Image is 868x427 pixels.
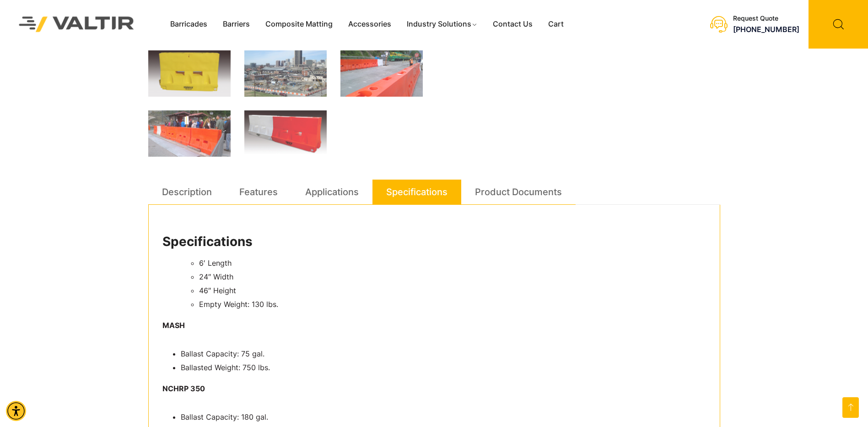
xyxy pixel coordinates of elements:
a: Applications [305,180,359,204]
a: Barricades [162,17,215,31]
img: Two traffic barriers, one white and one orange, with a logo, designed for road safety and separat... [244,110,327,157]
a: Cart [540,17,571,31]
strong: MASH [162,321,185,330]
li: 6′ Length [199,257,706,270]
img: Valtir Rentals [7,5,146,44]
a: Barriers [215,17,258,31]
div: Request Quote [733,15,799,22]
a: Industry Solutions [399,17,485,31]
img: A row of orange and white barriers blocks a road, with people nearby and a green train in the bac... [340,50,423,97]
li: Ballasted Weight: 750 lbs. [181,361,706,375]
img: A crowd gathers near orange barricades in front of an information booth, with a mountainous backd... [148,110,231,157]
li: Ballast Capacity: 75 gal. [181,347,706,361]
strong: NCHRP 350 [162,384,205,393]
li: 24″ Width [199,270,706,284]
a: Features [239,180,278,204]
a: Accessories [340,17,399,31]
a: Specifications [386,180,447,204]
h2: Specifications [162,234,706,250]
img: A construction site with heavy machinery, surrounded by a barrier, set against a city skyline wit... [244,50,327,97]
a: Composite Matting [258,17,340,31]
img: A bright yellow dock bumper with a smooth surface and cutouts, designed for protecting dock areas. [148,50,231,97]
a: call (888) 496-3625 [733,25,799,34]
li: Ballast Capacity: 180 gal. [181,411,706,424]
li: 46″ Height [199,284,706,298]
a: Contact Us [485,17,540,31]
a: Description [162,180,212,204]
div: Accessibility Menu [6,401,26,421]
a: Product Documents [475,180,562,204]
li: Empty Weight: 130 lbs. [199,298,706,312]
a: Open this option [842,397,859,418]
